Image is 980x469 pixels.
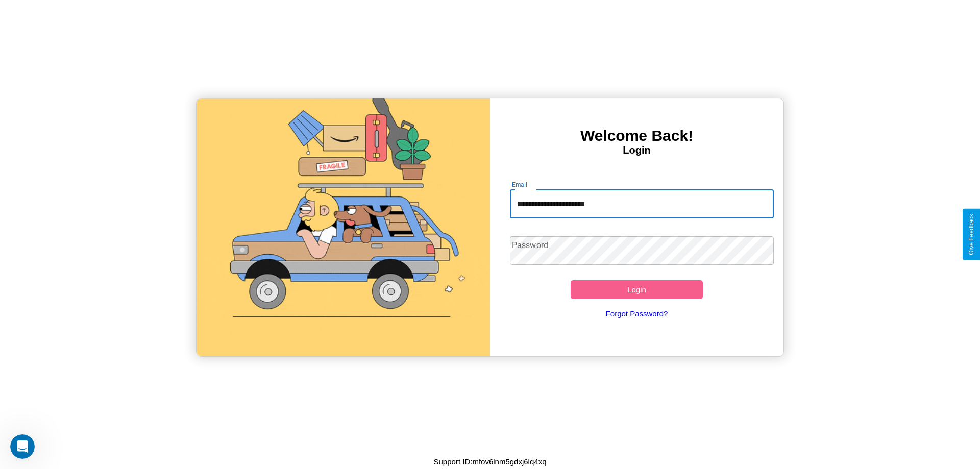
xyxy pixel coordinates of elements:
img: gif [197,98,490,356]
div: Give Feedback [968,214,975,255]
a: Forgot Password? [505,299,769,328]
iframe: Intercom live chat [10,434,35,459]
h4: Login [490,144,783,156]
p: Support ID: mfov6lnm5gdxj6lq4xq [434,455,547,468]
h3: Welcome Back! [490,127,783,144]
button: Login [571,280,703,299]
label: Email [512,180,528,189]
